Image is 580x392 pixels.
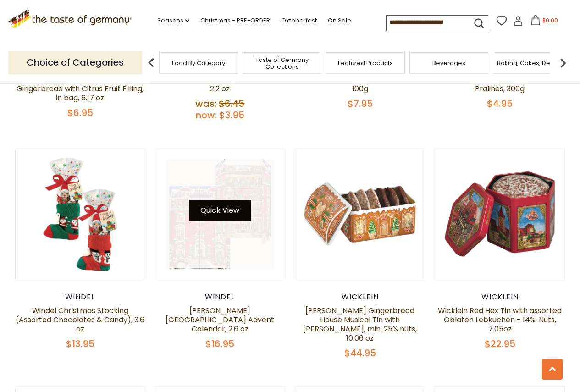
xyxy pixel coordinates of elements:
[554,54,572,72] img: next arrow
[338,60,393,66] a: Featured Products
[328,16,351,26] a: On Sale
[303,305,417,343] a: [PERSON_NAME] Gingerbread House Musical Tin with [PERSON_NAME], min. 25% nuts, 10.06 oz
[172,60,225,66] a: Food By Category
[196,109,217,121] label: Now:
[348,97,373,110] span: $7.95
[435,149,565,279] img: Wicklein Red Hex Tin with assorted Oblaten Lebkuchen - 14%. Nuts, 7.05oz
[344,347,376,359] span: $44.95
[142,54,160,72] img: previous arrow
[435,293,565,302] div: Wicklein
[66,337,94,350] span: $13.95
[8,51,142,74] p: Choice of Categories
[302,74,418,94] a: Berggold Eggnog Liquor Pralines, 100g
[195,97,216,110] label: Was:
[485,337,515,350] span: $22.95
[245,56,319,70] a: Taste of Germany Collections
[219,97,244,110] span: $6.45
[497,60,568,66] a: Baking, Cakes, Desserts
[155,293,286,302] div: Windel
[67,106,93,119] span: $6.95
[440,74,560,94] a: Berggold Chocolate Apricot Jelly Pralines, 300g
[16,305,144,334] a: Windel Christmas Stocking (Assorted Chocolates & Candy), 3.6 oz
[281,16,317,26] a: Oktoberfest
[542,17,558,24] span: $0.00
[295,293,425,302] div: Wicklein
[155,149,285,279] img: Windel Manor House Advent Calendar, 2.6 oz
[205,337,234,350] span: $16.95
[487,97,513,110] span: $4.95
[15,293,146,302] div: Windel
[295,149,425,279] img: Wicklein Gingerbread House Musical Tin with Elisen Lebkuchen, min. 25% nuts, 10.06 oz
[189,200,251,221] button: Quick View
[17,74,144,103] a: Wicklein Dark Chocolate Coated Gingerbread with Citrus Fruit Filling, in bag, 6.17 oz
[525,15,564,29] button: $0.00
[157,16,189,26] a: Seasons
[166,305,274,334] a: [PERSON_NAME][GEOGRAPHIC_DATA] Advent Calendar, 2.6 oz
[219,109,244,121] span: $3.95
[438,305,562,334] a: Wicklein Red Hex Tin with assorted Oblaten Lebkuchen - 14%. Nuts, 7.05oz
[432,60,465,66] a: Beverages
[155,74,285,94] a: Riegelein Chocolate Angels, Set of 5, 2.2 oz
[16,149,145,279] img: Windel Christmas Stocking (Assorted Chocolates & Candy), 3.6 oz
[200,16,270,26] a: Christmas - PRE-ORDER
